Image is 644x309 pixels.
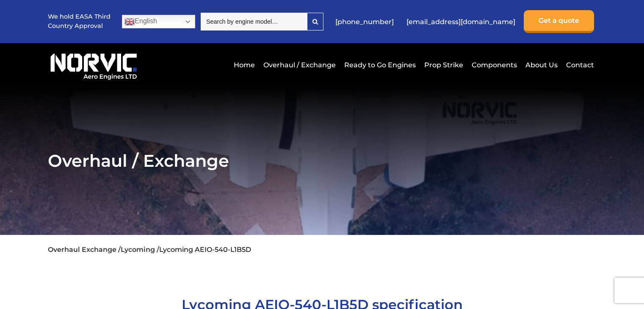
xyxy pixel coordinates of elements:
[261,55,338,75] a: Overhaul / Exchange
[422,55,465,75] a: Prop Strike
[48,50,139,80] img: Norvic Aero Engines logo
[48,246,121,254] a: Overhaul Exchange /
[470,55,519,75] a: Components
[402,11,520,32] a: [EMAIL_ADDRESS][DOMAIN_NAME]
[564,55,594,75] a: Contact
[122,15,195,28] a: English
[342,55,418,75] a: Ready to Go Engines
[159,246,251,254] li: Lycoming AEIO-540-L1B5D
[124,17,135,27] img: en
[48,150,596,171] h2: Overhaul / Exchange
[523,55,560,75] a: About Us
[524,10,594,33] a: Get a quote
[232,55,257,75] a: Home
[331,11,398,32] a: [PHONE_NUMBER]
[48,12,111,30] p: We hold EASA Third Country Approval
[121,246,159,254] a: Lycoming /
[201,13,307,30] input: Search by engine model…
